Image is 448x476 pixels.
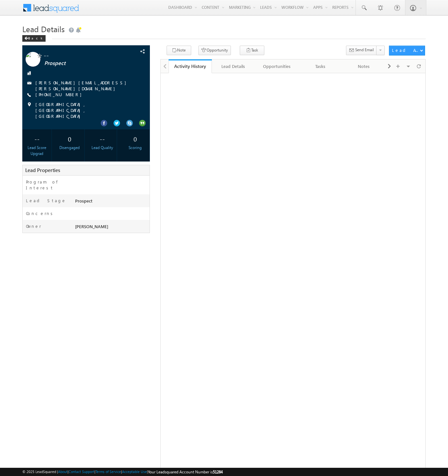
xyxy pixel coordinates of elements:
span: [PERSON_NAME] [75,224,108,229]
span: © 2025 LeadSquared | | | | | [22,469,223,475]
a: Notes [342,59,385,73]
div: Opportunities [261,62,293,70]
a: Contact Support [69,469,94,474]
div: Lead Quality [90,145,115,151]
label: Lead Stage [26,198,66,204]
div: Lead Score Upgrad [24,145,50,157]
span: Prospect [44,60,123,67]
label: Owner [26,223,41,229]
img: Profile photo [26,52,40,69]
label: Concerns [26,210,55,216]
span: Lead Properties [25,167,60,173]
button: Note [167,46,191,55]
div: Tasks [304,62,336,70]
button: Opportunity [198,46,231,55]
a: Terms of Service [95,469,121,474]
div: 0 [122,133,148,145]
span: Lead Details [22,24,65,34]
button: Lead Actions [389,46,425,55]
span: [PHONE_NUMBER] [35,92,85,98]
a: Tasks [299,59,342,73]
a: Back [22,35,49,40]
label: Program of Interest [26,179,69,191]
div: Notes [347,62,379,70]
div: Activity History [173,63,207,69]
div: Disengaged [57,145,83,151]
button: Send Email [346,46,377,55]
a: Activity History [169,59,212,73]
span: Send Email [355,47,374,53]
div: Scoring [122,145,148,151]
span: 51284 [213,469,223,474]
div: Lead Details [217,62,249,70]
div: Lead Actions [392,47,420,53]
div: -- [90,133,115,145]
button: Task [240,46,264,55]
div: 0 [57,133,83,145]
span: -- [44,52,122,58]
a: Acceptable Use [122,469,147,474]
span: Your Leadsquared Account Number is [148,469,223,474]
div: Prospect [73,198,150,207]
div: -- [24,133,50,145]
a: Opportunities [255,59,299,73]
a: About [58,469,68,474]
span: [GEOGRAPHIC_DATA], [GEOGRAPHIC_DATA], [GEOGRAPHIC_DATA] [35,101,138,119]
a: Lead Details [212,59,255,73]
a: [PERSON_NAME][EMAIL_ADDRESS][PERSON_NAME][DOMAIN_NAME] [35,80,130,91]
div: Back [22,35,46,42]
